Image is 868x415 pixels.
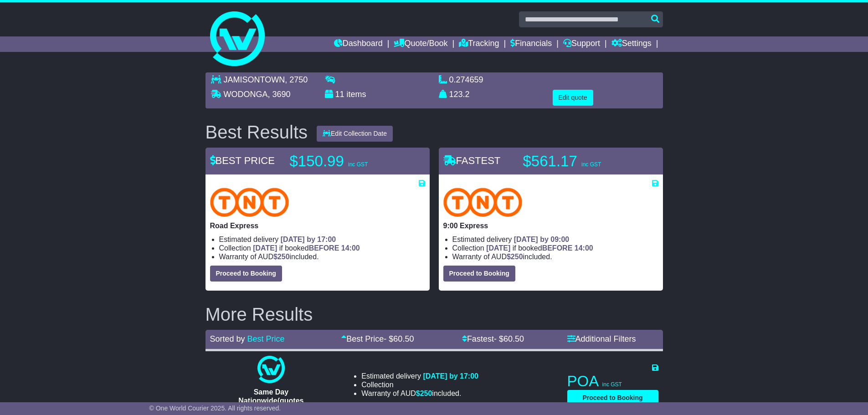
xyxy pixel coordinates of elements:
[309,244,339,252] span: BEFORE
[449,75,483,84] span: 0.274659
[503,334,524,343] span: 60.50
[201,122,313,142] div: Best Results
[224,90,268,99] span: WODONGA
[361,389,478,398] li: Warranty of AUD included.
[268,90,291,99] span: , 3690
[341,244,360,252] span: 14:00
[420,389,432,397] span: 250
[443,221,658,230] p: 9:00 Express
[575,244,593,252] span: 14:00
[317,126,393,142] button: Edit Collection Date
[452,244,658,252] li: Collection
[149,405,281,412] span: © One World Courier 2025. All rights reserved.
[449,90,470,99] span: 123.2
[210,266,282,282] button: Proceed to Booking
[523,152,637,170] p: $561.17
[510,36,552,52] a: Financials
[384,334,414,343] span: - $
[452,252,658,261] li: Warranty of AUD included.
[423,372,478,380] span: [DATE] by 17:00
[494,334,524,343] span: - $
[611,36,652,52] a: Settings
[361,380,478,389] li: Collection
[511,253,523,261] span: 250
[290,152,404,170] p: $150.99
[416,389,432,397] span: $
[361,372,478,380] li: Estimated delivery
[347,90,366,99] span: items
[581,161,601,168] span: inc GST
[567,390,658,406] button: Proceed to Booking
[277,253,290,261] span: 250
[443,188,523,217] img: TNT Domestic: 9:00 Express
[210,155,275,166] span: BEST PRICE
[443,266,515,282] button: Proceed to Booking
[257,356,285,383] img: One World Courier: Same Day Nationwide(quotes take 0.5-1 hour)
[224,75,285,84] span: JAMISONTOWN
[253,244,277,252] span: [DATE]
[486,244,593,252] span: if booked
[341,334,414,343] a: Best Price- $60.50
[459,36,499,52] a: Tracking
[273,253,290,261] span: $
[210,188,289,217] img: TNT Domestic: Road Express
[567,372,658,390] p: POA
[335,90,344,99] span: 11
[563,36,600,52] a: Support
[281,236,336,243] span: [DATE] by 17:00
[210,221,425,230] p: Road Express
[348,161,368,168] span: inc GST
[219,252,425,261] li: Warranty of AUD included.
[219,244,425,252] li: Collection
[394,36,447,52] a: Quote/Book
[238,388,303,413] span: Same Day Nationwide(quotes take 0.5-1 hour)
[567,334,636,343] a: Additional Filters
[462,334,524,343] a: Fastest- $60.50
[210,334,245,343] span: Sorted by
[602,381,622,388] span: inc GST
[247,334,285,343] a: Best Price
[285,75,308,84] span: , 2750
[253,244,360,252] span: if booked
[514,236,570,243] span: [DATE] by 09:00
[507,253,523,261] span: $
[393,334,414,343] span: 60.50
[443,155,501,166] span: FASTEST
[219,235,425,244] li: Estimated delivery
[486,244,510,252] span: [DATE]
[334,36,383,52] a: Dashboard
[553,90,593,106] button: Edit quote
[542,244,573,252] span: BEFORE
[452,235,658,244] li: Estimated delivery
[205,304,663,324] h2: More Results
